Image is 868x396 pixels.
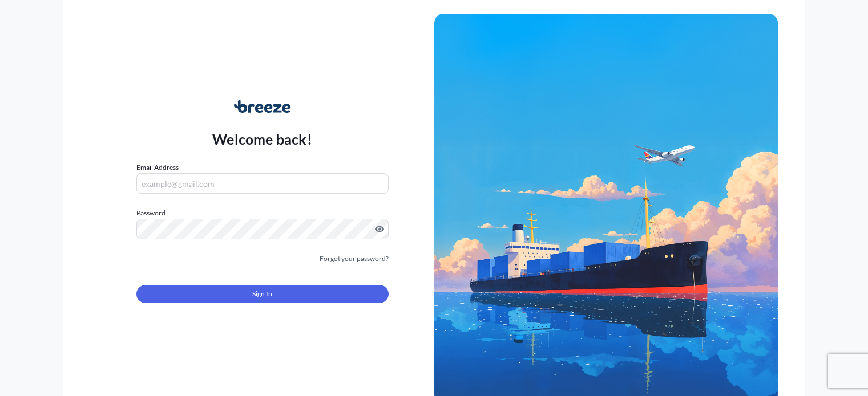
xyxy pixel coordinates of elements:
label: Password [136,207,389,219]
button: Sign In [136,285,389,303]
input: example@gmail.com [136,173,389,194]
p: Welcome back! [212,130,312,148]
label: Email Address [136,162,179,173]
button: Show password [375,224,384,234]
span: Sign In [252,288,272,300]
a: Forgot your password? [320,253,389,264]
